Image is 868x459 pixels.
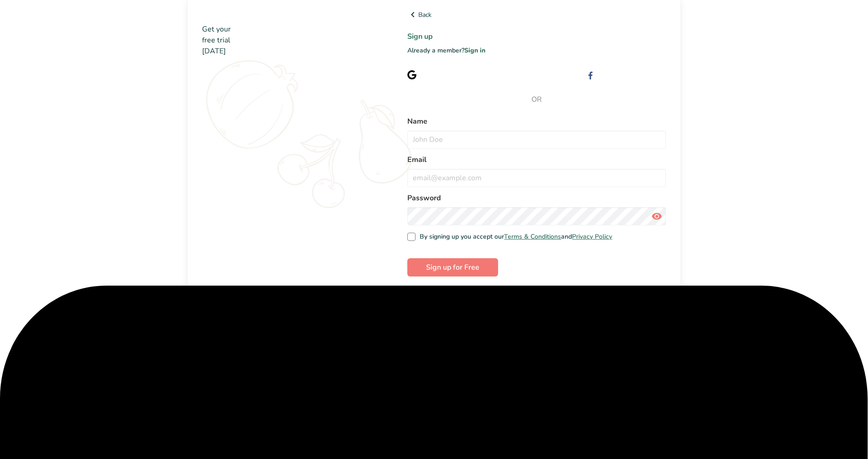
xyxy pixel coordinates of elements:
[424,70,481,79] div: Sign up
[407,9,666,20] a: Back
[416,233,613,241] span: By signing up you accept our and
[407,154,666,165] label: Email
[407,193,666,203] label: Password
[426,262,479,273] span: Sign up for Free
[407,116,666,127] label: Name
[407,31,666,42] h1: Sign up
[407,46,666,55] p: Already a member?
[407,94,666,105] span: OR
[407,130,666,149] input: John Doe
[446,70,481,79] span: with Google
[601,70,666,79] div: Sign up
[407,258,498,276] button: Sign up for Free
[464,46,485,55] a: Sign in
[202,24,378,57] h2: Get your free trial [DATE]
[572,232,612,241] a: Privacy Policy
[623,70,666,79] span: with Facebook
[504,232,561,241] a: Terms & Conditions
[202,9,291,21] img: Food Label Maker
[407,169,666,187] input: email@example.com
